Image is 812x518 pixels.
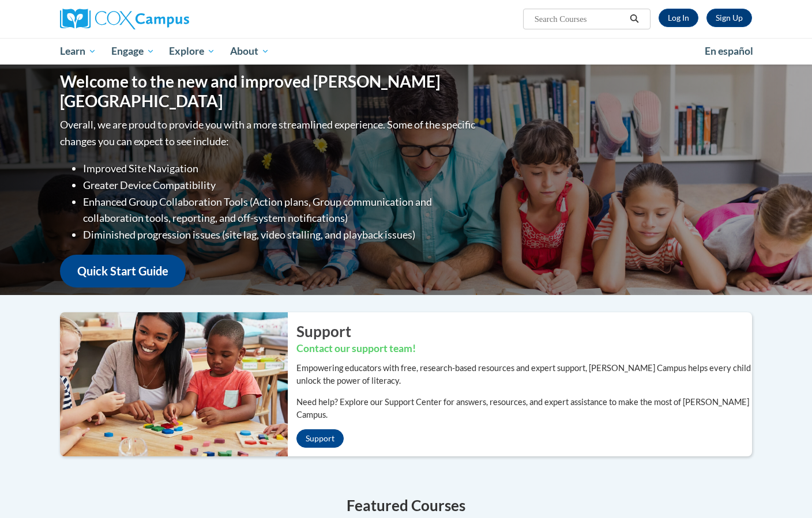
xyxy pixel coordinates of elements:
[60,255,186,288] a: Quick Start Guide
[296,342,752,356] h3: Contact our support team!
[223,38,277,65] a: About
[104,38,162,65] a: Engage
[60,494,752,517] h4: Featured Courses
[230,44,269,58] span: About
[533,12,626,26] input: Search Courses
[706,9,752,27] a: Register
[52,38,104,65] a: Learn
[296,429,344,448] a: Support
[83,177,478,194] li: Greater Device Compatibility
[697,39,761,63] a: En español
[60,9,279,29] a: Cox Campus
[169,44,215,58] span: Explore
[60,44,96,58] span: Learn
[296,396,752,421] p: Need help? Explore our Support Center for answers, resources, and expert assistance to make the m...
[83,160,478,177] li: Improved Site Navigation
[705,45,753,57] span: En español
[296,321,752,342] h2: Support
[659,9,698,27] a: Log In
[51,312,288,456] img: ...
[60,72,478,111] h1: Welcome to the new and improved [PERSON_NAME][GEOGRAPHIC_DATA]
[83,194,478,227] li: Enhanced Group Collaboration Tools (Action plans, Group communication and collaboration tools, re...
[83,226,478,243] li: Diminished progression issues (site lag, video stalling, and playback issues)
[111,44,155,58] span: Engage
[60,9,189,29] img: Cox Campus
[60,116,478,150] p: Overall, we are proud to provide you with a more streamlined experience. Some of the specific cha...
[626,12,643,26] button: Search
[296,362,752,387] p: Empowering educators with free, research-based resources and expert support, [PERSON_NAME] Campus...
[161,38,223,65] a: Explore
[43,38,769,65] div: Main menu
